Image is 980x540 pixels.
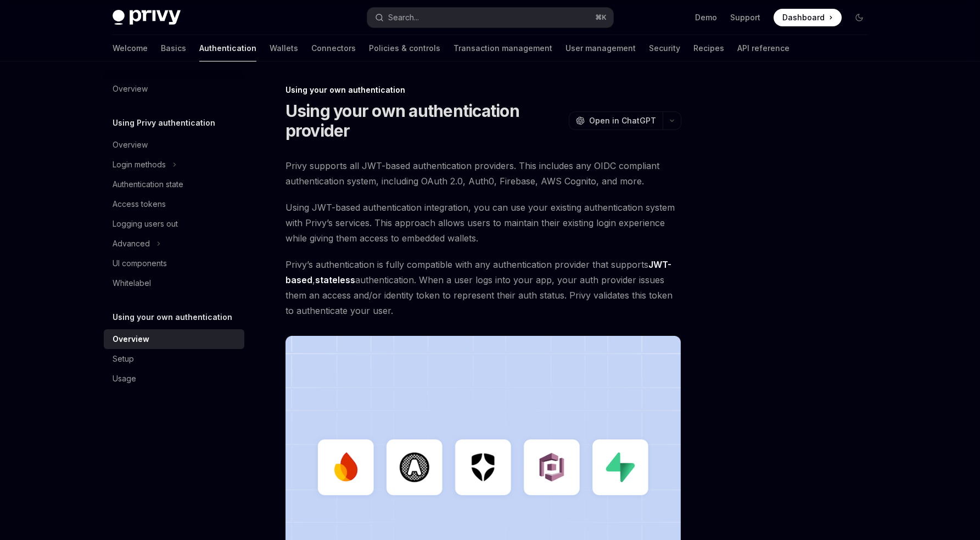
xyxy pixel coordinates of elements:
[104,175,244,194] a: Authentication state
[730,12,760,23] a: Support
[774,9,842,26] a: Dashboard
[595,13,607,22] span: ⌘ K
[113,82,148,95] div: Overview
[782,12,825,23] span: Dashboard
[285,200,681,246] span: Using JWT-based authentication integration, you can use your existing authentication system with ...
[850,9,868,26] button: Toggle dark mode
[285,257,681,318] span: Privy’s authentication is fully compatible with any authentication provider that supports , authe...
[113,198,166,211] div: Access tokens
[104,79,244,99] a: Overview
[104,329,244,349] a: Overview
[315,274,355,286] a: stateless
[113,372,136,385] div: Usage
[369,35,440,61] a: Policies & controls
[113,277,151,290] div: Whitelabel
[113,257,167,270] div: UI components
[285,158,681,189] span: Privy supports all JWT-based authentication providers. This includes any OIDC compliant authentic...
[199,35,256,61] a: Authentication
[113,158,166,171] div: Login methods
[113,237,150,250] div: Advanced
[649,35,680,61] a: Security
[695,12,717,23] a: Demo
[270,35,298,61] a: Wallets
[311,35,356,61] a: Connectors
[104,369,244,389] a: Usage
[388,11,419,24] div: Search...
[113,35,148,61] a: Welcome
[113,116,215,130] h5: Using Privy authentication
[161,35,186,61] a: Basics
[104,214,244,234] a: Logging users out
[693,35,724,61] a: Recipes
[113,178,183,191] div: Authentication state
[113,10,181,25] img: dark logo
[589,115,656,126] span: Open in ChatGPT
[285,85,681,95] div: Using your own authentication
[113,352,134,365] div: Setup
[367,8,613,27] button: Open search
[104,349,244,369] a: Setup
[285,101,564,140] h1: Using your own authentication provider
[113,138,148,151] div: Overview
[113,311,232,324] h5: Using your own authentication
[113,217,178,230] div: Logging users out
[104,234,244,254] button: Toggle Advanced section
[113,333,149,346] div: Overview
[104,155,244,175] button: Toggle Login methods section
[569,111,663,130] button: Open in ChatGPT
[737,35,789,61] a: API reference
[104,194,244,214] a: Access tokens
[565,35,636,61] a: User management
[104,273,244,293] a: Whitelabel
[453,35,552,61] a: Transaction management
[104,254,244,273] a: UI components
[104,135,244,155] a: Overview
